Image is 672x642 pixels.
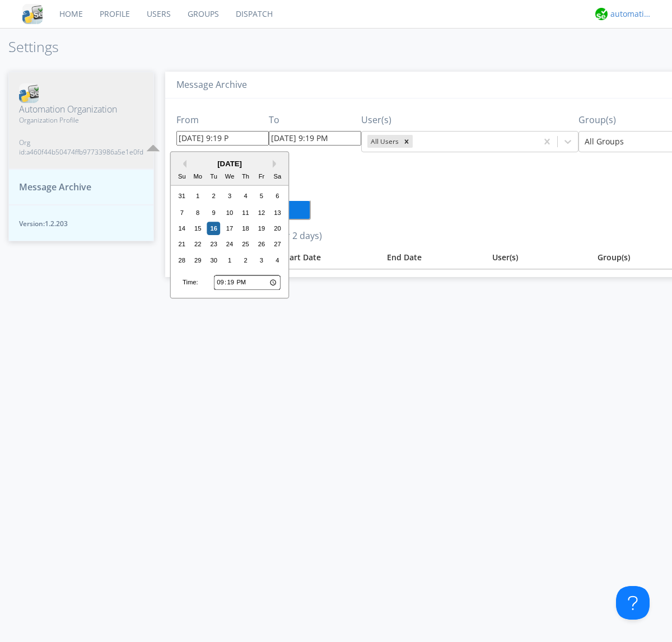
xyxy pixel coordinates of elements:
[239,254,253,267] div: Choose Thursday, October 2nd, 2025
[367,135,400,148] div: All Users
[175,190,189,203] div: Choose Sunday, August 31st, 2025
[271,190,284,203] div: Choose Saturday, September 6th, 2025
[175,206,189,219] div: Choose Sunday, September 7th, 2025
[381,246,487,269] th: Toggle SortBy
[595,8,608,20] img: d2d01cd9b4174d08988066c6d424eccd
[255,190,268,203] div: Choose Friday, September 5th, 2025
[271,222,284,235] div: Choose Saturday, September 20th, 2025
[19,219,143,228] span: Version: 1.2.203
[255,254,268,267] div: Choose Friday, October 3rd, 2025
[223,238,236,251] div: Choose Wednesday, September 24th, 2025
[223,170,236,184] div: We
[271,206,284,219] div: Choose Saturday, September 13th, 2025
[191,238,204,251] div: Choose Monday, September 22nd, 2025
[269,115,361,125] h3: To
[191,206,204,219] div: Choose Monday, September 8th, 2025
[207,206,221,219] div: Choose Tuesday, September 9th, 2025
[176,115,269,125] h3: From
[22,4,43,24] img: cddb5a64eb264b2086981ab96f4c1ba7
[207,190,221,203] div: Choose Tuesday, September 2nd, 2025
[271,254,284,267] div: Choose Saturday, October 4th, 2025
[239,206,253,219] div: Choose Thursday, September 11th, 2025
[19,103,143,116] span: Automation Organization
[223,206,236,219] div: Choose Wednesday, September 10th, 2025
[191,190,204,203] div: Choose Monday, September 1st, 2025
[191,170,204,184] div: Mo
[400,135,413,148] div: Remove All Users
[8,205,154,241] button: Version:1.2.203
[239,222,253,235] div: Choose Thursday, September 18th, 2025
[207,222,221,235] div: Choose Tuesday, September 16th, 2025
[8,169,154,205] button: Message Archive
[487,246,592,269] th: User(s)
[255,222,268,235] div: Choose Friday, September 19th, 2025
[273,160,281,168] button: Next Month
[361,115,578,125] h3: User(s)
[19,181,91,194] span: Message Archive
[207,170,221,184] div: Tu
[175,238,189,251] div: Choose Sunday, September 21st, 2025
[8,72,154,169] button: Automation OrganizationOrganization ProfileOrg id:a460f44b50474ffb97733986a5e1e0fd
[19,115,143,125] span: Organization Profile
[191,222,204,235] div: Choose Monday, September 15th, 2025
[239,190,253,203] div: Choose Thursday, September 4th, 2025
[174,189,286,268] div: month 2025-09
[214,275,281,290] input: Time
[239,238,253,251] div: Choose Thursday, September 25th, 2025
[239,170,253,184] div: Th
[175,254,189,267] div: Choose Sunday, September 28th, 2025
[175,222,189,235] div: Choose Sunday, September 14th, 2025
[207,238,221,251] div: Choose Tuesday, September 23rd, 2025
[255,238,268,251] div: Choose Friday, September 26th, 2025
[191,254,204,267] div: Choose Monday, September 29th, 2025
[175,170,189,184] div: Su
[223,254,236,267] div: Choose Wednesday, October 1st, 2025
[271,170,284,184] div: Sa
[255,170,268,184] div: Fr
[610,8,652,20] div: automation+atlas
[255,206,268,219] div: Choose Friday, September 12th, 2025
[19,138,143,157] span: Org id: a460f44b50474ffb97733986a5e1e0fd
[271,238,284,251] div: Choose Saturday, September 27th, 2025
[207,254,221,267] div: Choose Tuesday, September 30th, 2025
[616,586,650,620] iframe: Toggle Customer Support
[276,246,381,269] th: Toggle SortBy
[19,83,39,103] img: cddb5a64eb264b2086981ab96f4c1ba7
[171,158,288,169] div: [DATE]
[179,160,186,168] button: Previous Month
[223,222,236,235] div: Choose Wednesday, September 17th, 2025
[223,190,236,203] div: Choose Wednesday, September 3rd, 2025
